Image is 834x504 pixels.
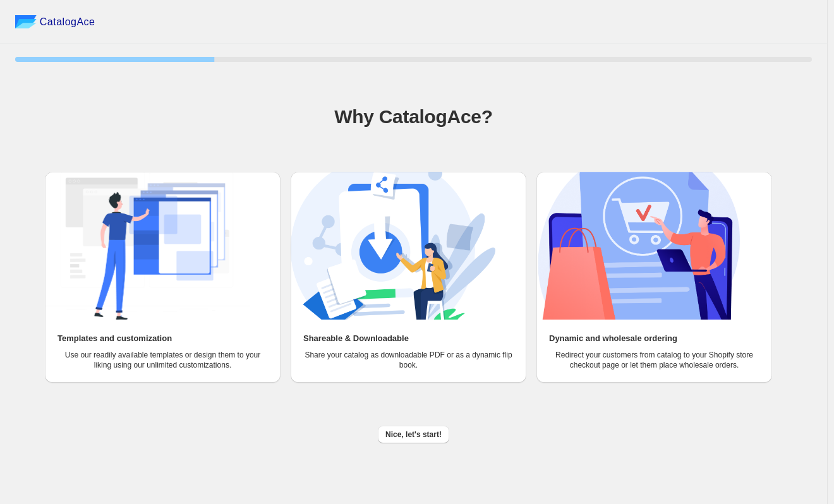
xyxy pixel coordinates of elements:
[57,332,172,345] h2: Templates and customization
[549,332,677,345] h2: Dynamic and wholesale ordering
[40,16,95,28] span: CatalogAce
[385,429,442,440] span: Nice, let's start!
[15,104,812,129] h1: Why CatalogAce?
[303,350,514,370] p: Share your catalog as downloadable PDF or as a dynamic flip book.
[291,172,495,320] img: Shareable & Downloadable
[57,350,268,370] p: Use our readily available templates or design them to your liking using our unlimited customizati...
[549,350,759,370] p: Redirect your customers from catalog to your Shopify store checkout page or let them place wholes...
[303,332,409,345] h2: Shareable & Downloadable
[378,426,449,443] button: Nice, let's start!
[15,15,37,28] img: catalog ace
[536,172,741,320] img: Dynamic and wholesale ordering
[45,172,250,320] img: Templates and customization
